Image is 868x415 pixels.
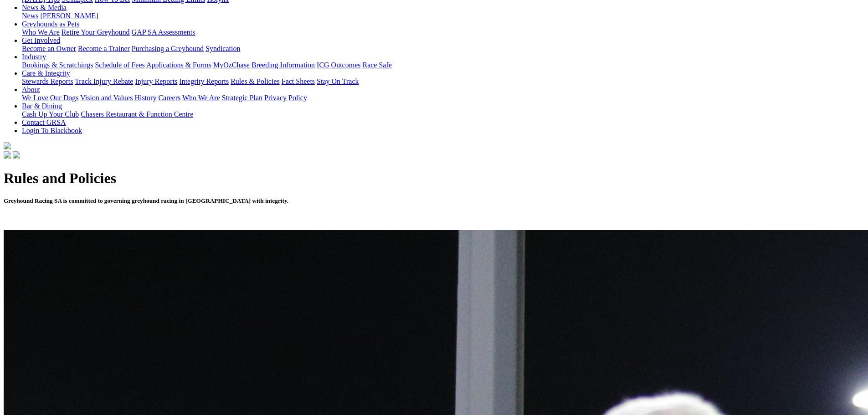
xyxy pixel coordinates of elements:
a: Who We Are [182,94,220,102]
a: Bookings & Scratchings [22,61,93,69]
a: Become a Trainer [78,45,130,52]
a: Care & Integrity [22,69,70,77]
a: Schedule of Fees [95,61,144,69]
a: News [22,12,38,20]
img: logo-grsa-white.png [4,142,11,149]
h5: Greyhound Racing SA is committed to governing greyhound racing in [GEOGRAPHIC_DATA] with integrity. [4,197,864,205]
div: About [22,94,864,102]
a: [PERSON_NAME] [40,12,98,20]
a: Industry [22,53,46,61]
a: Integrity Reports [179,77,229,85]
a: Strategic Plan [222,94,262,102]
a: Breeding Information [252,61,315,69]
div: News & Media [22,12,864,20]
img: facebook.svg [4,151,11,159]
a: Contact GRSA [22,118,66,126]
a: Get Involved [22,36,60,44]
a: GAP SA Assessments [132,28,195,36]
a: Who We Are [22,28,60,36]
div: Greyhounds as Pets [22,28,864,36]
div: Bar & Dining [22,110,864,118]
a: About [22,86,40,93]
div: Get Involved [22,45,864,53]
a: Applications & Forms [146,61,211,69]
a: Privacy Policy [264,94,307,102]
a: Race Safe [362,61,391,69]
a: Syndication [205,45,240,52]
a: Track Injury Rebate [75,77,133,85]
a: Careers [158,94,180,102]
div: Industry [22,61,864,69]
a: Fact Sheets [282,77,315,85]
img: twitter.svg [13,151,20,159]
a: ICG Outcomes [317,61,360,69]
a: History [134,94,156,102]
a: Injury Reports [135,77,177,85]
a: We Love Our Dogs [22,94,78,102]
a: Purchasing a Greyhound [132,45,204,52]
a: Become an Owner [22,45,76,52]
a: Vision and Values [80,94,133,102]
a: Rules & Policies [231,77,280,85]
div: Care & Integrity [22,77,864,86]
h1: Rules and Policies [4,170,864,187]
a: Login To Blackbook [22,127,82,134]
a: News & Media [22,4,67,11]
a: MyOzChase [213,61,250,69]
a: Cash Up Your Club [22,110,79,118]
a: Bar & Dining [22,102,62,110]
a: Stay On Track [317,77,359,85]
a: Chasers Restaurant & Function Centre [81,110,193,118]
a: Stewards Reports [22,77,73,85]
a: Greyhounds as Pets [22,20,79,28]
a: Retire Your Greyhound [62,28,130,36]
